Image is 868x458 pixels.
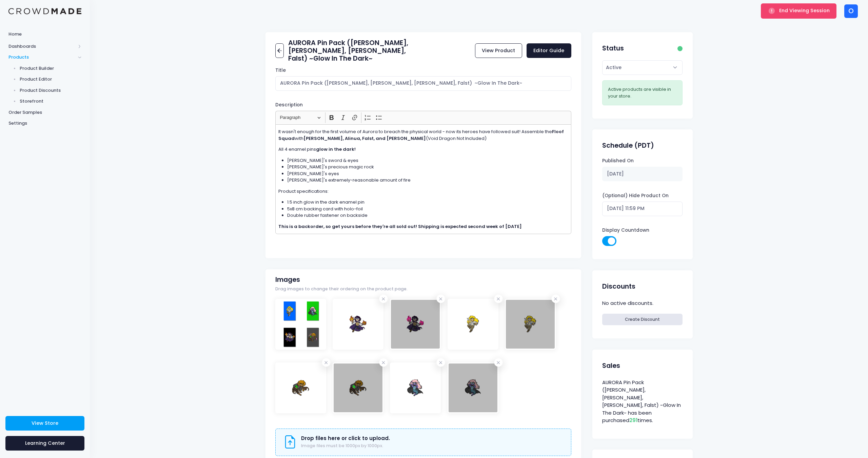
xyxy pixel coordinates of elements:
[275,124,571,234] div: Rich Text Editor, main
[20,98,82,105] span: Storefront
[301,435,390,441] h3: Drop files here or click to upload.
[301,443,383,449] span: Image files must be 1000px by 1000px.
[287,177,569,184] li: [PERSON_NAME]'s extremely-reasonable amount of fire
[20,65,82,72] span: Product Builder
[8,120,81,127] span: Settings
[316,146,356,152] strong: glow in the dark!
[8,43,76,50] span: Dashboards
[280,113,315,122] span: Paragraph
[275,111,571,124] div: Editor toolbar
[277,112,324,123] button: Paragraph
[602,227,649,234] label: Display Countdown
[602,283,635,290] h2: Discounts
[602,142,654,149] h2: Schedule (PDT)
[275,276,300,284] h2: Images
[5,436,84,451] a: Learning Center
[602,44,624,52] h2: Status
[275,286,408,292] span: Drag images to change their ordering on the product page.
[8,8,81,15] img: Logo
[629,417,637,424] span: 291
[278,128,569,142] p: It wasn't enough for the first volume of Aurora to breach the physical world - now its heroes hav...
[8,109,81,116] span: Order Samples
[761,3,836,18] button: End Viewing Session
[278,223,522,230] strong: This is a backorder, so get yours before they're all sold out! Shipping is expected second week o...
[602,298,683,308] div: No active discounts.
[25,440,65,446] span: Learning Center
[288,39,423,63] h2: AURORA Pin Pack ([PERSON_NAME], [PERSON_NAME], [PERSON_NAME], Falst) ~Glow In The Dark~
[20,87,82,94] span: Product Discounts
[278,146,569,153] p: All 4 enamel pins
[287,206,569,212] li: 5x8 cm backing card with holo-foil
[779,7,830,14] span: End Viewing Session
[278,188,569,195] p: Product specifications:
[20,76,82,83] span: Product Editor
[527,43,571,58] a: Editor Guide
[602,362,620,370] h2: Sales
[287,164,569,170] li: [PERSON_NAME]'s precious magic rock
[278,128,564,142] strong: Floof Squad
[608,86,677,99] div: Active products are visible in your store.
[844,4,858,18] div: O
[8,31,81,38] span: Home
[5,416,84,431] a: View Store
[602,192,669,199] label: (Optional) Hide Product On
[287,157,569,164] li: [PERSON_NAME]'s sword & eyes
[475,43,522,58] a: View Product
[287,199,569,206] li: 1.5 inch glow in the dark enamel pin
[275,67,286,74] label: Title
[287,170,569,177] li: [PERSON_NAME]'s eyes
[8,54,76,61] span: Products
[602,158,634,164] label: Published On
[275,102,303,108] label: Description
[303,135,426,142] strong: [PERSON_NAME], Alinua, Falst, and [PERSON_NAME]
[602,314,683,325] a: Create Discount
[602,378,683,425] div: AURORA Pin Pack ([PERSON_NAME], [PERSON_NAME], [PERSON_NAME], Falst) ~Glow In The Dark~ has been ...
[32,420,58,426] span: View Store
[287,212,569,219] li: Double rubber fastener on backside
